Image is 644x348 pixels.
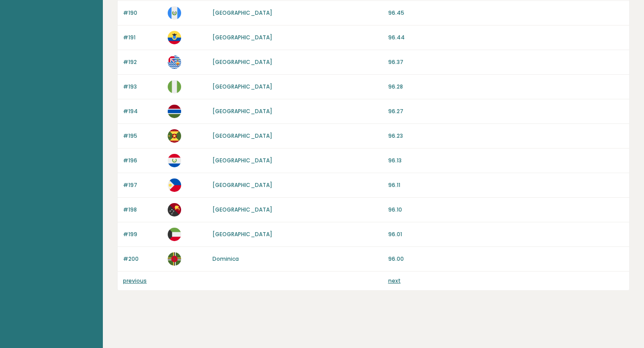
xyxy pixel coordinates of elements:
p: #192 [123,58,162,66]
a: [GEOGRAPHIC_DATA] [212,83,272,90]
a: [GEOGRAPHIC_DATA] [212,230,272,238]
p: 96.23 [388,132,624,140]
img: gm.svg [168,105,181,118]
a: [GEOGRAPHIC_DATA] [212,132,272,140]
a: [GEOGRAPHIC_DATA] [212,157,272,164]
a: [GEOGRAPHIC_DATA] [212,58,272,66]
img: dm.svg [168,252,181,266]
img: gd.svg [168,129,181,143]
img: py.svg [168,154,181,167]
a: Dominica [212,255,239,263]
p: 96.28 [388,83,624,91]
a: [GEOGRAPHIC_DATA] [212,181,272,189]
p: 96.44 [388,34,624,42]
p: 96.00 [388,255,624,263]
img: kw.svg [168,228,181,241]
p: 96.27 [388,107,624,115]
a: [GEOGRAPHIC_DATA] [212,107,272,115]
p: #197 [123,181,162,189]
p: 96.13 [388,157,624,165]
p: 96.01 [388,230,624,238]
p: #198 [123,206,162,214]
p: #191 [123,34,162,42]
img: ec.svg [168,31,181,44]
a: next [388,277,401,284]
p: 96.10 [388,206,624,214]
p: #199 [123,230,162,238]
img: ng.svg [168,80,181,93]
p: 96.45 [388,9,624,17]
img: pg.svg [168,203,181,216]
a: [GEOGRAPHIC_DATA] [212,206,272,213]
img: ph.svg [168,178,181,192]
p: #195 [123,132,162,140]
p: #200 [123,255,162,263]
p: #190 [123,9,162,17]
p: #194 [123,107,162,115]
p: 96.37 [388,58,624,66]
a: [GEOGRAPHIC_DATA] [212,9,272,17]
img: io.svg [168,55,181,69]
p: 96.11 [388,181,624,189]
img: gt.svg [168,6,181,20]
a: [GEOGRAPHIC_DATA] [212,34,272,41]
p: #196 [123,157,162,165]
a: previous [123,277,147,284]
p: #193 [123,83,162,91]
